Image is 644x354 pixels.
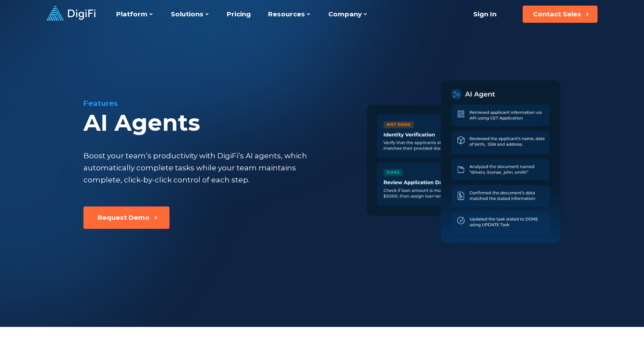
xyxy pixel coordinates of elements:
[83,110,367,136] div: AI Agents
[533,10,581,18] div: Contact Sales
[83,206,169,229] button: Request Demo
[83,98,367,108] div: Features
[83,150,328,186] div: Boost your team’s productivity with DigiFi’s AI agents, which automatically complete tasks while ...
[98,213,150,222] div: Request Demo
[523,6,598,23] button: Contact Sales
[463,6,507,23] a: Sign In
